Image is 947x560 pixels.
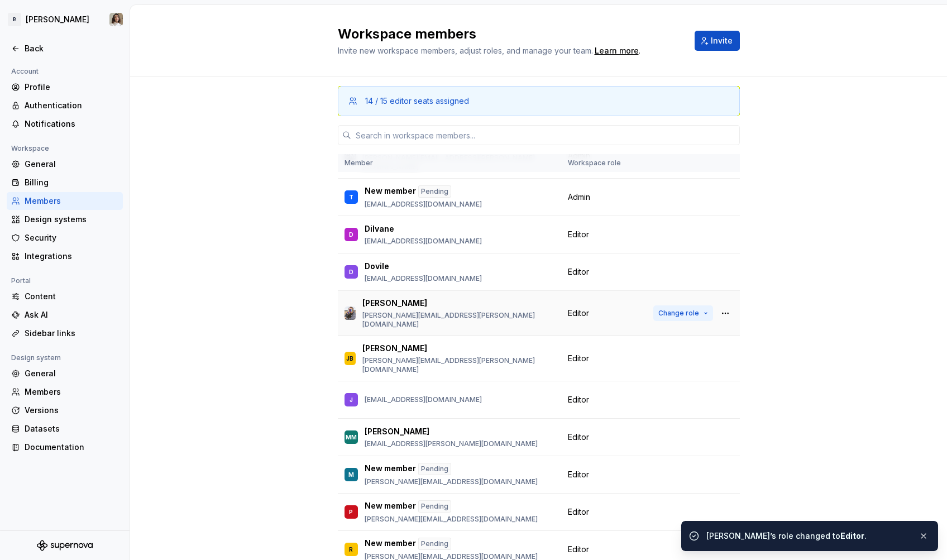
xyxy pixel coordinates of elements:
p: New member [365,500,416,513]
div: Members [25,386,118,398]
div: Ask AI [25,309,118,320]
p: [EMAIL_ADDRESS][PERSON_NAME][DOMAIN_NAME] [365,439,538,448]
span: . [593,47,640,55]
div: Notifications [25,118,118,130]
div: Pending [418,463,451,475]
div: General [25,159,118,170]
span: Editor [568,229,589,240]
div: Versions [25,405,118,416]
img: Ian [345,307,356,320]
div: Pending [418,185,451,198]
img: Sandrina pereira [109,13,123,26]
div: MM [346,432,357,443]
p: [PERSON_NAME] [362,298,427,309]
p: [PERSON_NAME][EMAIL_ADDRESS][DOMAIN_NAME] [365,477,538,486]
a: Billing [7,174,123,192]
div: Pending [418,538,451,550]
p: New member [365,185,416,198]
div: 14 / 15 editor seats assigned [365,95,469,107]
a: Datasets [7,420,123,438]
a: Security [7,229,123,247]
div: Datasets [25,423,118,434]
div: Documentation [25,442,118,453]
div: Workspace [7,142,54,155]
span: Change role [658,309,699,318]
a: Members [7,192,123,210]
div: [PERSON_NAME]’s role changed to . [706,530,910,542]
a: Documentation [7,438,123,456]
span: Editor [568,266,589,277]
button: Invite [695,31,740,51]
div: Pending [418,500,451,513]
p: Dovile [365,261,389,272]
div: Authentication [25,100,118,111]
a: Members [7,383,123,401]
p: [EMAIL_ADDRESS][DOMAIN_NAME] [365,200,482,209]
div: D [349,229,353,240]
p: [PERSON_NAME] [365,426,429,437]
a: Sidebar links [7,324,123,342]
div: Content [25,291,118,302]
div: Back [25,43,118,54]
p: [PERSON_NAME] [362,343,427,354]
div: Account [7,65,43,78]
p: [EMAIL_ADDRESS][DOMAIN_NAME] [365,395,482,404]
a: Integrations [7,247,123,265]
div: Security [25,232,118,243]
div: Design systems [25,214,118,225]
div: P [349,506,353,518]
p: New member [365,538,416,550]
p: [PERSON_NAME][EMAIL_ADDRESS][DOMAIN_NAME] [365,515,538,524]
div: T [349,192,353,203]
p: [PERSON_NAME][EMAIL_ADDRESS][PERSON_NAME][DOMAIN_NAME] [362,356,554,374]
span: Editor [568,432,589,443]
span: Editor [568,353,589,364]
svg: Supernova Logo [37,540,93,551]
div: Design system [7,351,65,365]
div: J [350,394,353,405]
a: General [7,155,123,173]
div: Integrations [25,251,118,262]
div: Profile [25,82,118,93]
span: Editor [568,469,589,480]
th: Workspace role [561,154,647,173]
div: M [348,469,354,480]
button: R[PERSON_NAME]Sandrina pereira [2,7,127,32]
div: [PERSON_NAME] [26,14,89,25]
a: Notifications [7,115,123,133]
span: Editor [568,308,589,319]
a: General [7,365,123,382]
p: [EMAIL_ADDRESS][DOMAIN_NAME] [365,274,482,283]
div: D [349,266,353,277]
div: R [349,544,353,555]
input: Search in workspace members... [351,125,740,145]
th: Member [338,154,561,173]
a: Learn more [595,45,639,56]
div: Billing [25,177,118,188]
div: Members [25,195,118,207]
span: Editor [568,506,589,518]
a: Versions [7,401,123,419]
div: Sidebar links [25,328,118,339]
p: [PERSON_NAME][EMAIL_ADDRESS][PERSON_NAME][DOMAIN_NAME] [362,311,554,329]
button: Change role [653,305,713,321]
a: Design systems [7,210,123,228]
span: Editor [568,544,589,555]
span: Invite [711,35,733,46]
span: Invite new workspace members, adjust roles, and manage your team. [338,46,593,55]
b: Editor [840,531,864,540]
div: Portal [7,274,35,288]
a: Profile [7,78,123,96]
span: Admin [568,192,590,203]
a: Back [7,40,123,58]
h2: Workspace members [338,25,681,43]
a: Content [7,288,123,305]
p: Dilvane [365,223,394,234]
p: New member [365,463,416,475]
p: [EMAIL_ADDRESS][DOMAIN_NAME] [365,237,482,246]
span: Editor [568,394,589,405]
div: General [25,368,118,379]
div: JB [346,353,353,364]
